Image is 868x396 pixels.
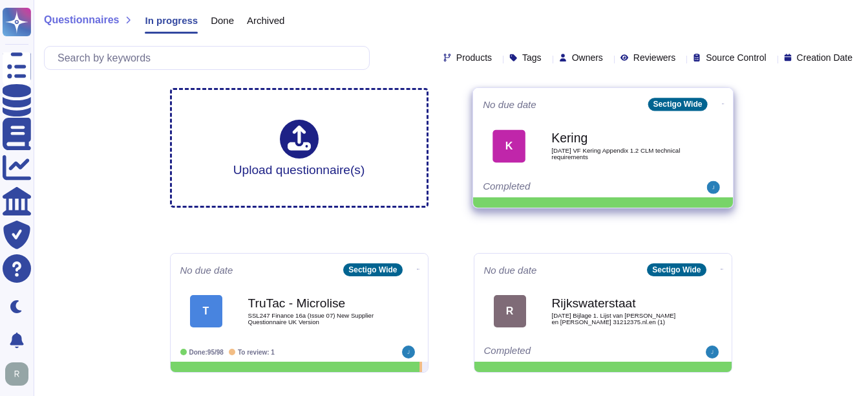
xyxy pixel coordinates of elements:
b: Kering [551,132,682,144]
span: [DATE] VF Kering Appendix 1.2 CLM technical requirements [551,148,682,160]
img: user [706,346,719,358]
span: In progress [145,16,198,25]
span: No due date [484,265,537,275]
b: TruTac - Microlise [248,297,377,309]
div: Sectigo Wide [648,98,707,111]
div: R [494,295,526,327]
button: user [3,360,37,388]
span: Reviewers [633,53,675,62]
span: Creation Date [797,53,852,62]
span: Tags [522,53,542,62]
span: Archived [247,16,284,25]
img: user [5,362,28,386]
span: No due date [483,100,536,109]
span: Owners [572,53,603,62]
span: [DATE] Bijlage 1. Lijst van [PERSON_NAME] en [PERSON_NAME] 31212375.nl.en (1) [552,313,681,325]
span: Done [211,16,234,25]
div: K [492,129,525,162]
img: user [706,181,719,194]
span: Done: 95/98 [189,349,224,356]
span: To review: 1 [238,349,275,356]
div: Completed [483,181,643,194]
div: T [190,295,222,327]
div: Sectigo Wide [647,263,706,276]
span: Products [456,53,492,62]
span: Source Control [706,53,766,62]
span: Questionnaires [44,15,119,25]
div: Upload questionnaire(s) [233,120,365,176]
input: Search by keywords [51,47,369,69]
span: SSL247 Finance 16a (Issue 07) New Supplier Questionnaire UK Version [248,313,377,325]
div: Sectigo Wide [343,263,402,276]
div: Completed [484,346,642,358]
img: user [402,346,415,358]
span: No due date [180,265,233,275]
b: Rijkswaterstaat [552,297,681,309]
